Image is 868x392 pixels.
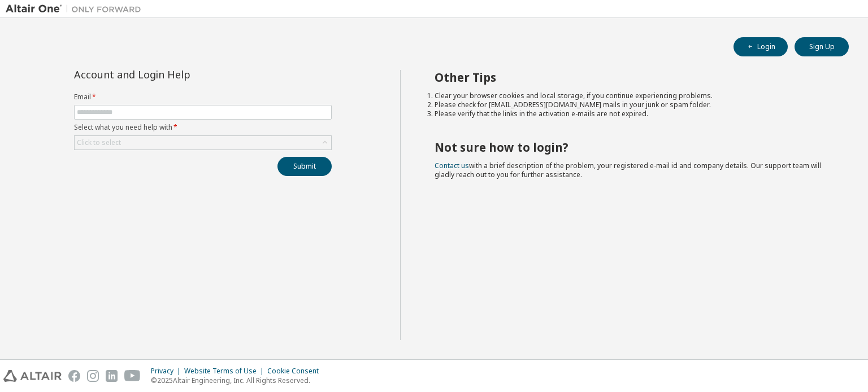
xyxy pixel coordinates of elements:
[435,161,469,170] a: Contact us
[68,370,80,382] img: facebook.svg
[435,109,829,118] li: Please verify that the links in the activation e-mails are not expired.
[77,138,121,147] div: Click to select
[74,93,332,102] label: Email
[267,367,325,376] div: Cookie Consent
[435,70,829,85] h2: Other Tips
[435,140,829,155] h2: Not sure how to login?
[435,100,829,109] li: Please check for [EMAIL_ADDRESS][DOMAIN_NAME] mails in your junk or spam folder.
[184,367,267,376] div: Website Terms of Use
[74,70,280,79] div: Account and Login Help
[74,123,332,132] label: Select what you need help with
[124,370,141,382] img: youtube.svg
[151,376,325,385] p: © 2025 Altair Engineering, Inc. All Rights Reserved.
[75,136,331,149] div: Click to select
[6,3,147,15] img: Altair One
[435,161,821,179] span: with a brief description of the problem, your registered e-mail id and company details. Our suppo...
[734,37,788,56] button: Login
[106,370,118,382] img: linkedin.svg
[435,91,829,100] li: Clear your browser cookies and local storage, if you continue experiencing problems.
[151,367,184,376] div: Privacy
[313,108,322,117] img: npw-badge-icon-locked.svg
[3,370,62,382] img: altair_logo.svg
[87,370,99,382] img: instagram.svg
[277,157,332,176] button: Submit
[795,37,849,56] button: Sign Up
